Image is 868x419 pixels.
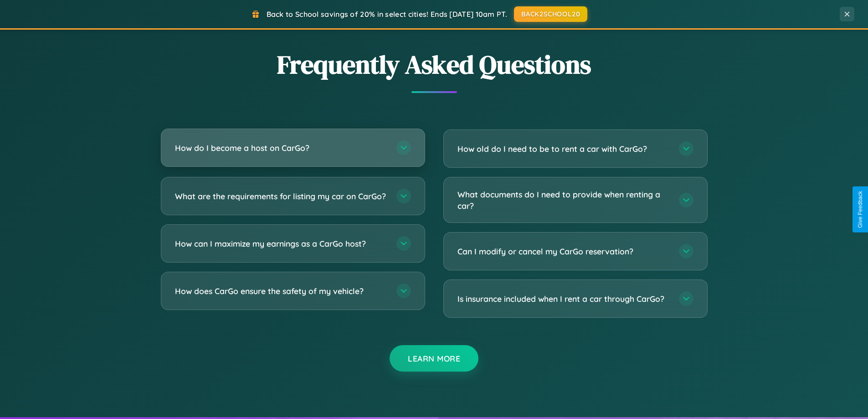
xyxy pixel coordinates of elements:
[457,293,670,305] h3: Is insurance included when I rent a car through CarGo?
[457,143,670,155] h3: How old do I need to be to rent a car with CarGo?
[390,345,478,372] button: Learn More
[267,10,507,19] span: Back to School savings of 20% in select cities! Ends [DATE] 10am PT.
[175,142,387,154] h3: How do I become a host on CarGo?
[175,191,387,202] h3: What are the requirements for listing my car on CarGo?
[161,47,708,82] h2: Frequently Asked Questions
[175,238,387,249] h3: How can I maximize my earnings as a CarGo host?
[457,189,670,211] h3: What documents do I need to provide when renting a car?
[175,285,387,297] h3: How does CarGo ensure the safety of my vehicle?
[514,6,587,22] button: BACK2SCHOOL20
[857,191,863,228] div: Give Feedback
[457,246,670,257] h3: Can I modify or cancel my CarGo reservation?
